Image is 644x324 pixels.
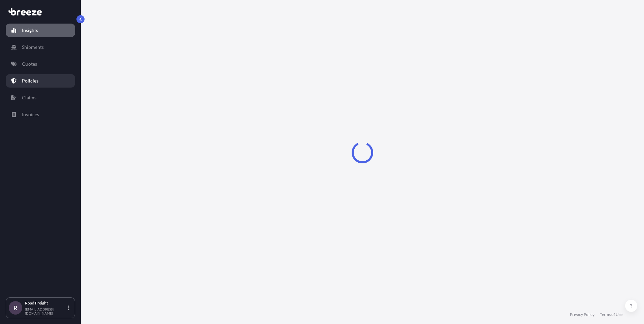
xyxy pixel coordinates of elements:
[22,27,38,34] p: Insights
[600,312,622,317] a: Terms of Use
[22,44,44,51] p: Shipments
[6,74,75,88] a: Policies
[6,40,75,54] a: Shipments
[570,312,594,317] a: Privacy Policy
[22,94,36,101] p: Claims
[22,111,39,118] p: Invoices
[6,24,75,37] a: Insights
[25,300,67,306] p: Road Freight
[22,77,38,84] p: Policies
[6,57,75,71] a: Quotes
[22,61,37,67] p: Quotes
[6,108,75,121] a: Invoices
[13,304,18,311] span: R
[25,307,67,315] p: [EMAIL_ADDRESS][DOMAIN_NAME]
[6,91,75,104] a: Claims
